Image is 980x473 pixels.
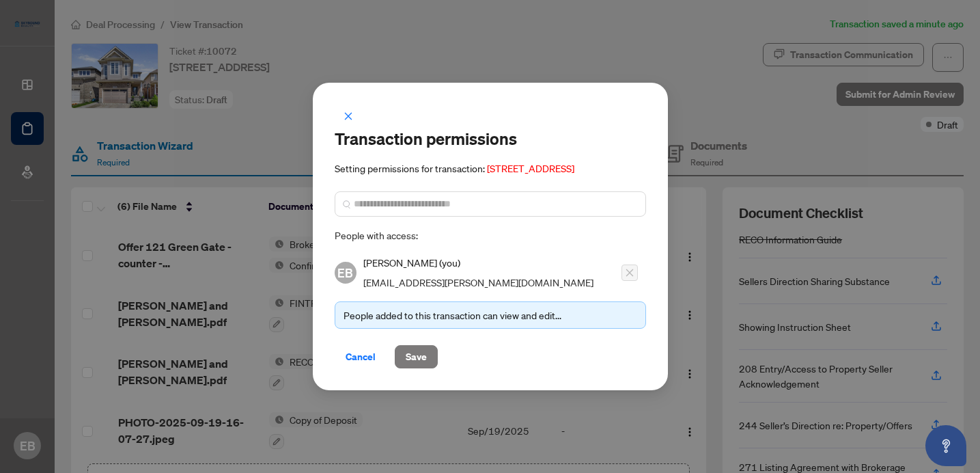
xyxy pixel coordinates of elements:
[335,345,387,368] button: Cancel
[406,346,427,368] span: Save
[363,276,593,288] span: [EMAIL_ADDRESS][PERSON_NAME][DOMAIN_NAME]
[395,345,438,368] button: Save
[344,111,353,121] span: close
[346,346,376,368] span: Cancel
[363,255,593,270] h5: [PERSON_NAME] (you)
[343,200,351,208] img: search_icon
[337,263,353,282] span: EB
[487,162,574,174] span: [STREET_ADDRESS]
[335,228,646,243] span: People with access:
[925,425,966,466] button: Open asap
[335,128,646,150] h2: Transaction permissions
[344,308,637,323] div: People added to this transaction can view and edit...
[335,161,646,176] h5: Setting permissions for transaction:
